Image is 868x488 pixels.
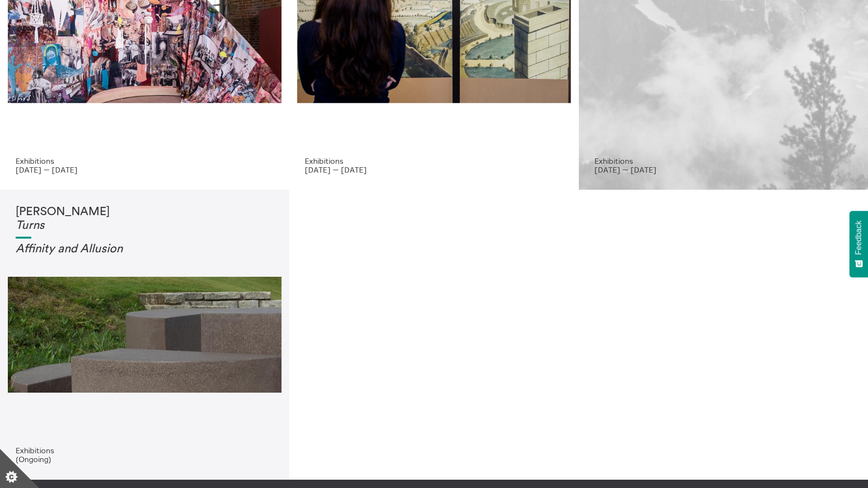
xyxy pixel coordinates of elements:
[16,446,274,455] p: Exhibitions
[305,156,563,165] p: Exhibitions
[305,165,563,174] p: [DATE] — [DATE]
[594,165,852,174] p: [DATE] — [DATE]
[16,455,274,464] p: (Ongoing)
[16,156,274,165] p: Exhibitions
[109,243,123,255] em: on
[594,156,852,165] p: Exhibitions
[16,165,274,174] p: [DATE] — [DATE]
[854,221,863,255] span: Feedback
[16,220,44,231] em: Turns
[849,211,868,277] button: Feedback - Show survey
[16,243,109,255] em: Affinity and Allusi
[16,205,274,232] h1: [PERSON_NAME]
